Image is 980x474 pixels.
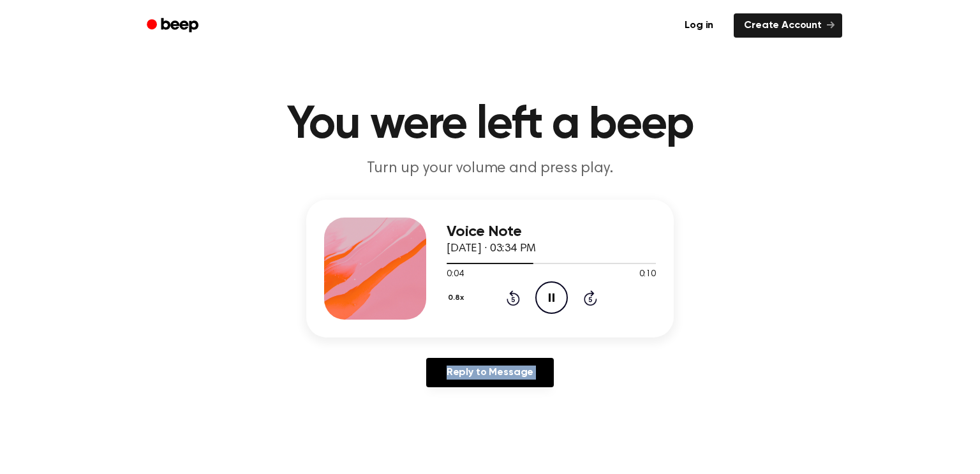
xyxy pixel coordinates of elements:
[138,13,210,38] a: Beep
[245,158,735,179] p: Turn up your volume and press play.
[426,358,554,387] a: Reply to Message
[734,13,842,38] a: Create Account
[447,223,656,241] h3: Voice Note
[447,243,536,255] span: [DATE] · 03:34 PM
[672,11,726,40] a: Log in
[447,268,463,281] span: 0:04
[447,287,468,309] button: 0.8x
[163,102,817,148] h1: You were left a beep
[639,268,656,281] span: 0:10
